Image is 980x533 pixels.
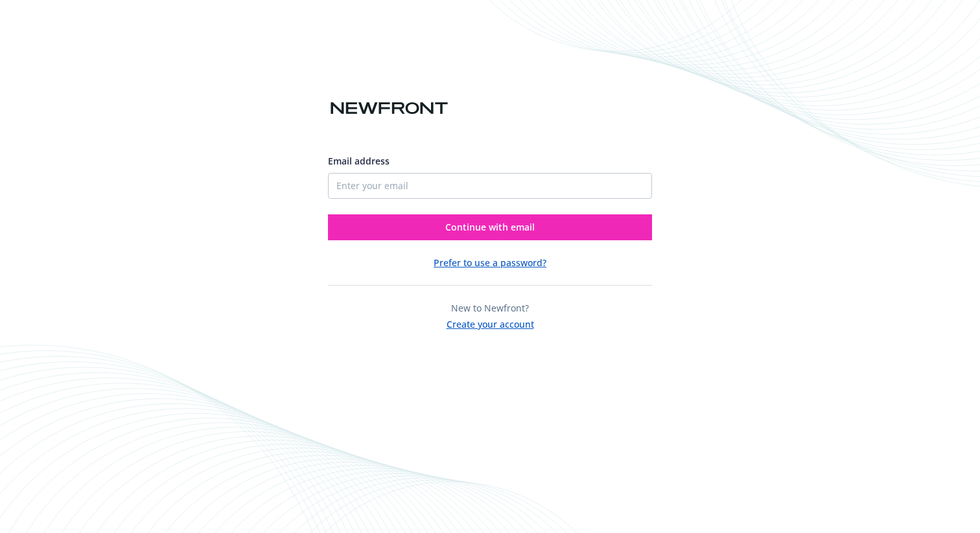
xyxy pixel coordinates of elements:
[328,173,652,199] input: Enter your email
[434,256,546,269] button: Prefer to use a password?
[447,315,534,331] button: Create your account
[445,221,535,233] span: Continue with email
[328,97,450,120] img: Newfront logo
[451,302,529,314] span: New to Newfront?
[328,155,390,167] span: Email address
[328,214,652,240] button: Continue with email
